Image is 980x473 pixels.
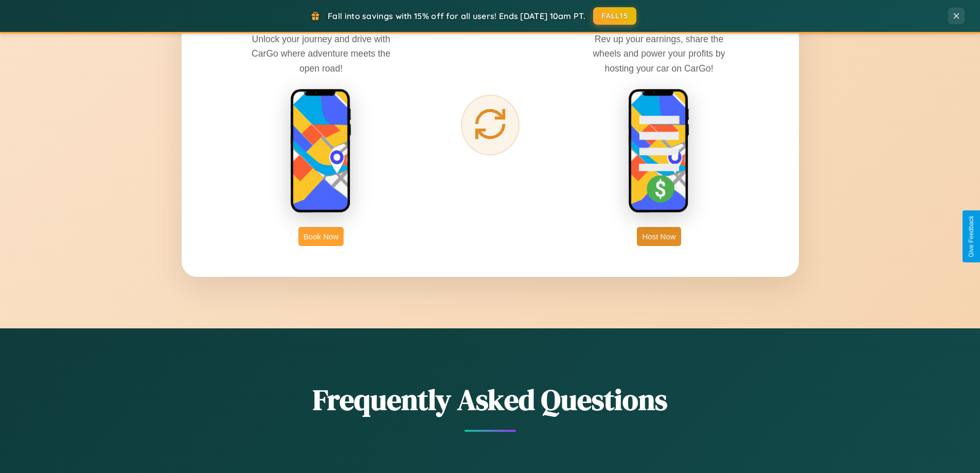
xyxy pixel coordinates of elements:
p: Unlock your journey and drive with CarGo where adventure meets the open road! [244,32,398,75]
button: Book Now [298,227,344,246]
img: rent phone [290,89,352,214]
span: Fall into savings with 15% off for all users! Ends [DATE] 10am PT. [328,11,585,21]
h2: Frequently Asked Questions [182,380,799,419]
div: Give Feedback [968,216,975,257]
img: host phone [628,89,690,214]
button: Host Now [637,227,681,246]
p: Rev up your earnings, share the wheels and power your profits by hosting your car on CarGo! [582,32,736,75]
button: FALL15 [593,7,636,25]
